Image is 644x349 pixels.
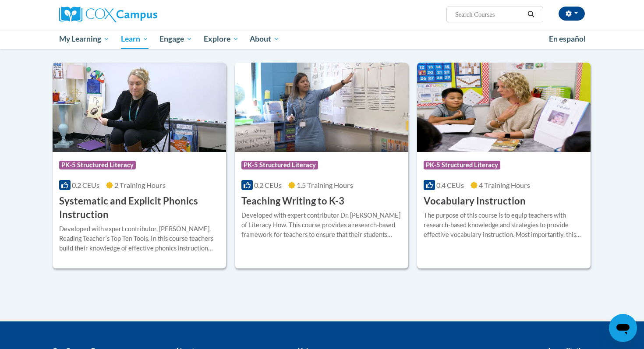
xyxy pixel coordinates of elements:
div: Main menu [46,29,598,49]
span: My Learning [59,34,110,44]
img: Cox Campus [59,7,157,22]
span: PK-5 Structured Literacy [241,161,318,169]
a: Cox Campus [59,7,226,22]
span: En español [549,34,586,43]
a: Course LogoPK-5 Structured Literacy0.4 CEUs4 Training Hours Vocabulary InstructionThe purpose of ... [417,63,591,268]
div: Developed with expert contributor, [PERSON_NAME], Reading Teacherʹs Top Ten Tools. In this course... [59,224,219,253]
button: Search [524,9,538,20]
iframe: Button to launch messaging window [609,314,637,342]
a: Engage [154,29,198,49]
h3: Vocabulary Instruction [424,194,526,208]
span: 2 Training Hours [114,181,166,189]
a: Explore [198,29,244,49]
input: Search Courses [454,9,524,20]
span: Explore [204,34,239,44]
a: Learn [115,29,154,49]
a: My Learning [53,29,115,49]
span: 4 Training Hours [479,181,530,189]
img: Course Logo [235,63,408,152]
div: The purpose of this course is to equip teachers with research-based knowledge and strategies to p... [424,211,584,240]
img: Course Logo [417,63,591,152]
span: PK-5 Structured Literacy [59,161,136,169]
a: En español [543,30,591,48]
div: Developed with expert contributor Dr. [PERSON_NAME] of Literacy How. This course provides a resea... [241,211,402,240]
img: Course Logo [53,63,226,152]
a: About [244,29,286,49]
span: PK-5 Structured Literacy [424,161,500,169]
span: 0.2 CEUs [72,181,99,189]
span: 1.5 Training Hours [297,181,353,189]
a: Course LogoPK-5 Structured Literacy0.2 CEUs2 Training Hours Systematic and Explicit Phonics Instr... [53,63,226,268]
span: About [250,34,280,44]
span: 0.2 CEUs [254,181,282,189]
span: Learn [121,34,149,44]
button: Account Settings [559,7,585,21]
span: 0.4 CEUs [436,181,464,189]
span: Engage [159,34,192,44]
h3: Teaching Writing to K-3 [241,194,344,208]
a: Course LogoPK-5 Structured Literacy0.2 CEUs1.5 Training Hours Teaching Writing to K-3Developed wi... [235,63,408,268]
h3: Systematic and Explicit Phonics Instruction [59,194,219,222]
